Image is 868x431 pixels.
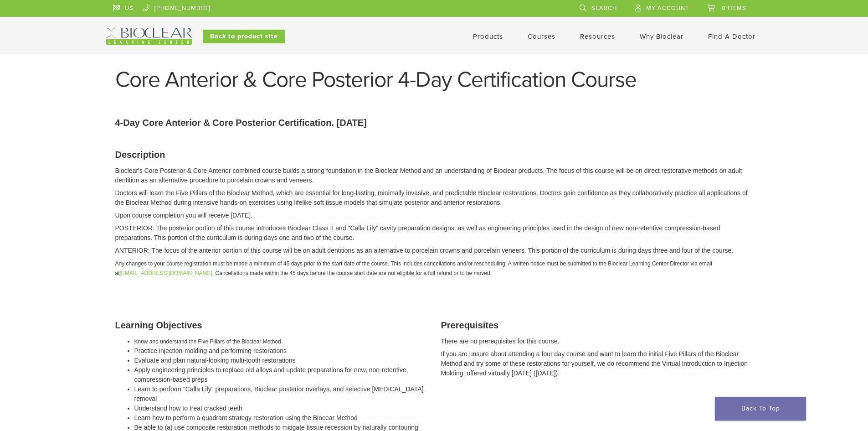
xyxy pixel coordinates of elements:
[115,318,427,332] h3: Learning Objectives
[134,346,427,356] li: Practice injection-molding and performing restorations
[134,356,427,365] li: Evaluate and plan natural-looking multi-tooth restorations
[203,30,285,43] a: Back to product site
[115,188,753,208] p: Doctors will learn the Five Pillars of the Bioclear Method, which are essential for long-lasting,...
[528,32,555,41] a: Courses
[640,32,683,41] a: Why Bioclear
[441,349,753,378] p: If you are unsure about attending a four day course and want to learn the initial Five Pillars of...
[115,260,712,276] em: Any changes to your course registration must be made a minimum of 45 days prior to the start date...
[106,28,192,45] img: Bioclear
[115,148,753,161] h3: Description
[715,397,806,421] a: Back To Top
[134,365,427,384] li: Apply engineering principles to replace old alloys and update preparations for new, non-retentive...
[134,413,427,423] li: Learn how to perform a quadrant strategy restoration using the Biocear Method
[134,404,427,413] li: Understand how to treat cracked teeth
[473,32,503,41] a: Products
[580,32,615,41] a: Resources
[115,211,753,220] p: Upon course completion you will receive [DATE].
[115,116,753,130] p: 4-Day Core Anterior & Core Posterior Certification. [DATE]
[115,246,753,255] p: ANTERIOR: The focus of the anterior portion of this course will be on adult dentitions as an alte...
[115,69,753,91] h1: Core Anterior & Core Posterior 4-Day Certification Course
[708,32,755,41] a: Find A Doctor
[441,318,753,332] h3: Prerequisites
[591,5,617,12] span: Search
[134,384,427,404] li: Learn to perform "Calla Lily" preparations, Bioclear posterior overlays, and selective [MEDICAL_D...
[115,223,753,243] p: POSTERIOR: The posterior portion of this course introduces Bioclear Class II and "Calla Lily" cav...
[134,338,281,345] span: Know and understand the Five Pillars of the Bioclear Method
[115,166,753,185] p: Bioclear's Core Posterior & Core Anterior combined course builds a strong foundation in the Biocl...
[120,270,212,276] a: [EMAIL_ADDRESS][DOMAIN_NAME]
[646,5,689,12] span: My Account
[722,5,746,12] span: 0 items
[441,337,753,346] p: There are no prerequisites for this course.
